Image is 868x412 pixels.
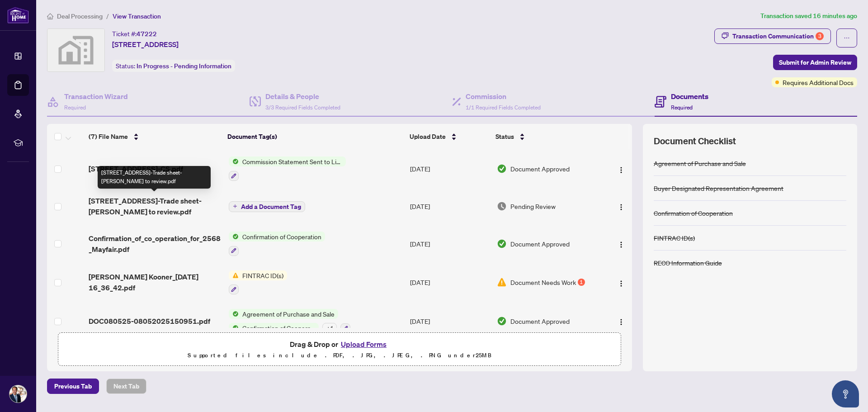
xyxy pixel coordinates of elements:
[497,201,507,211] img: Document Status
[410,132,446,142] span: Upload Date
[239,309,338,319] span: Agreement of Purchase and Sale
[229,156,239,166] img: Status Icon
[844,35,850,41] span: ellipsis
[618,241,625,248] img: Logo
[229,309,350,333] button: Status IconAgreement of Purchase and SaleStatus IconConfirmation of Cooperation+1
[495,132,514,142] span: Status
[510,164,570,174] span: Document Approved
[229,270,287,295] button: Status IconFINTRAC ID(s)
[229,200,305,212] button: Add a Document Tag
[239,323,319,333] span: Confirmation of Cooperation
[732,29,824,43] div: Transaction Communication
[64,350,615,361] p: Supported files include .PDF, .JPG, .JPEG, .PNG under 25 MB
[64,104,86,111] span: Required
[654,233,695,243] div: FINTRAC ID(s)
[510,239,570,249] span: Document Approved
[779,55,851,70] span: Submit for Admin Review
[832,380,859,407] button: Open asap
[265,104,340,111] span: 3/3 Required Fields Completed
[614,314,628,328] button: Logo
[9,385,27,403] img: Profile Icon
[466,104,541,111] span: 1/1 Required Fields Completed
[229,156,346,181] button: Status IconCommission Statement Sent to Listing Brokerage
[406,263,493,302] td: [DATE]
[241,204,301,210] span: Add a Document Tag
[714,28,831,44] button: Transaction Communication3
[229,232,325,256] button: Status IconConfirmation of Cooperation
[229,270,239,280] img: Status Icon
[47,29,104,71] img: svg%3e
[112,39,179,50] span: [STREET_ADDRESS]
[290,338,389,350] span: Drag & Drop or
[671,104,693,111] span: Required
[89,163,183,174] span: [STREET_ADDRESS]-CS.pdf
[406,188,493,224] td: [DATE]
[654,208,733,218] div: Confirmation of Cooperation
[618,204,625,211] img: Logo
[614,199,628,213] button: Logo
[510,277,576,287] span: Document Needs Work
[578,279,585,286] div: 1
[614,161,628,176] button: Logo
[106,379,146,394] button: Next Tab
[89,233,222,255] span: Confirmation_of_co_operation_for_2568_Mayfair.pdf
[406,149,493,188] td: [DATE]
[137,62,231,70] span: In Progress - Pending Information
[497,164,507,174] img: Document Status
[614,237,628,251] button: Logo
[112,60,235,72] div: Status:
[265,91,340,102] h4: Details & People
[89,195,222,217] span: [STREET_ADDRESS]-Trade sheet-[PERSON_NAME] to review.pdf
[239,232,325,242] span: Confirmation of Cooperation
[497,239,507,249] img: Document Status
[89,271,222,293] span: [PERSON_NAME] Kooner_[DATE] 16_36_42.pdf
[58,333,621,366] span: Drag & Drop orUpload FormsSupported files include .PDF, .JPG, .JPEG, .PNG under25MB
[239,156,346,166] span: Commission Statement Sent to Listing Brokerage
[64,91,128,102] h4: Transaction Wizard
[54,379,92,393] span: Previous Tab
[47,379,99,394] button: Previous Tab
[466,91,541,102] h4: Commission
[57,12,103,20] span: Deal Processing
[85,124,224,149] th: (7) File Name
[406,124,492,149] th: Upload Date
[229,232,239,242] img: Status Icon
[816,32,824,40] div: 3
[783,77,854,87] span: Requires Additional Docs
[338,338,389,350] button: Upload Forms
[497,277,507,287] img: Document Status
[510,201,556,211] span: Pending Review
[322,323,337,333] div: + 1
[497,316,507,326] img: Document Status
[654,158,746,168] div: Agreement of Purchase and Sale
[773,55,857,70] button: Submit for Admin Review
[510,316,570,326] span: Document Approved
[89,132,128,142] span: (7) File Name
[113,12,161,20] span: View Transaction
[406,302,493,341] td: [DATE]
[406,224,493,263] td: [DATE]
[137,30,157,38] span: 47222
[229,323,239,333] img: Status Icon
[89,316,210,327] span: DOC080525-08052025150951.pdf
[229,201,305,212] button: Add a Document Tag
[671,91,708,102] h4: Documents
[47,13,53,19] span: home
[618,280,625,287] img: Logo
[760,11,857,21] article: Transaction saved 16 minutes ago
[224,124,406,149] th: Document Tag(s)
[654,135,736,147] span: Document Checklist
[112,28,157,39] div: Ticket #:
[618,166,625,174] img: Logo
[654,183,783,193] div: Buyer Designated Representation Agreement
[106,11,109,21] li: /
[492,124,599,149] th: Status
[98,166,211,189] div: [STREET_ADDRESS]-Trade sheet-[PERSON_NAME] to review.pdf
[618,318,625,326] img: Logo
[229,309,239,319] img: Status Icon
[7,7,29,24] img: logo
[614,275,628,289] button: Logo
[239,270,287,280] span: FINTRAC ID(s)
[233,204,237,208] span: plus
[654,258,722,268] div: RECO Information Guide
